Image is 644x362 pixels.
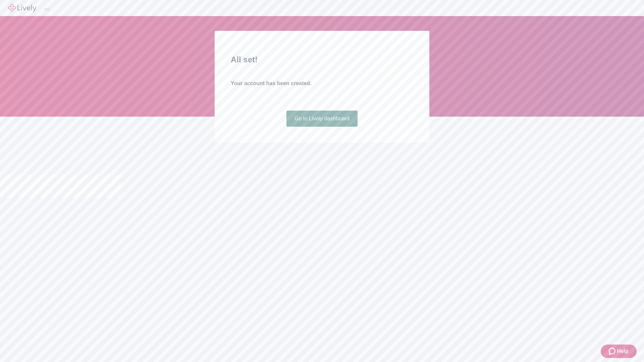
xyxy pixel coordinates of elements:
[8,4,36,12] img: Lively
[231,54,413,66] h2: All set!
[601,345,637,358] button: Zendesk support iconHelp
[617,347,629,355] span: Help
[286,111,358,127] a: Go to Lively dashboard
[231,79,413,87] h4: Your account has been created.
[44,8,50,10] button: Log out
[609,347,617,355] svg: Zendesk support icon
